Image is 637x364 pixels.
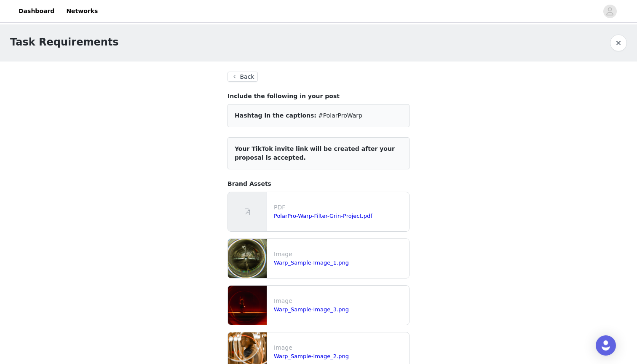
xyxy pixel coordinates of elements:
span: #PolarProWarp [318,112,362,119]
a: Warp_Sample-Image_2.png [274,353,349,359]
a: Warp_Sample-Image_1.png [274,260,349,266]
div: Open Intercom Messenger [596,335,616,356]
a: Networks [61,2,103,21]
img: file [228,286,267,325]
span: Hashtag in the captions: [235,112,316,119]
span: Your TikTok invite link will be created after your proposal is accepted. [235,145,395,161]
p: Image [274,343,406,352]
button: Back [227,72,258,82]
h4: Brand Assets [227,179,409,188]
h1: Task Requirements [10,35,119,50]
img: file [228,239,267,278]
p: Image [274,297,406,305]
p: PDF [274,203,406,212]
a: Dashboard [13,2,59,21]
p: Image [274,250,406,259]
a: PolarPro-Warp-Filter-Grin-Project.pdf [274,213,372,219]
a: Warp_Sample-Image_3.png [274,306,349,313]
div: avatar [606,5,614,18]
h4: Include the following in your post [227,92,409,101]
